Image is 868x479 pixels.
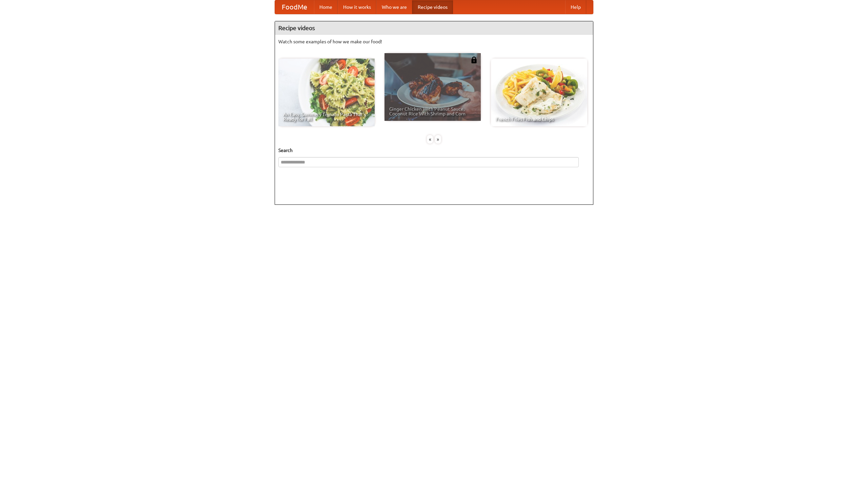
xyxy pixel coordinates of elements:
[278,59,375,126] a: An Easy, Summery Tomato Pasta That's Ready for Fall
[278,147,590,154] h5: Search
[435,135,441,144] div: »
[491,59,587,126] a: French Fries Fish and Chips
[314,0,338,14] a: Home
[278,38,590,45] p: Watch some examples of how we make our food!
[275,0,314,14] a: FoodMe
[565,0,586,14] a: Help
[412,0,453,14] a: Recipe videos
[471,57,477,63] img: 483408.png
[283,112,370,122] span: An Easy, Summery Tomato Pasta That's Ready for Fall
[338,0,376,14] a: How it works
[275,21,593,35] h4: Recipe videos
[376,0,412,14] a: Who we are
[496,117,583,122] span: French Fries Fish and Chips
[427,135,433,144] div: «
